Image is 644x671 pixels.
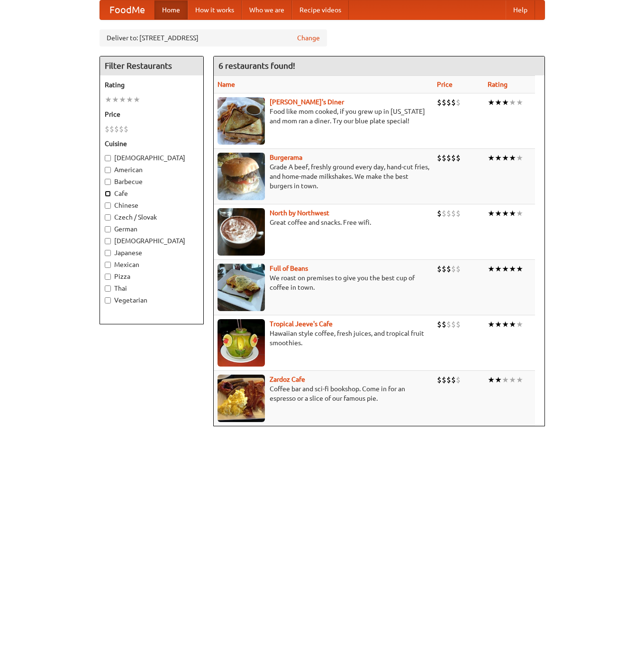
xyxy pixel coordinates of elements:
[516,264,523,274] li: ★
[437,81,453,88] a: Price
[495,153,502,163] li: ★
[218,153,265,200] img: burgerama.jpg
[509,153,516,163] li: ★
[100,29,327,46] div: Deliver to: [STREET_ADDRESS]
[442,153,446,163] li: $
[105,260,199,269] label: Mexican
[105,110,199,119] h5: Price
[270,265,308,272] a: Full of Beans
[292,0,349,19] a: Recipe videos
[105,238,111,244] input: [DEMOGRAPHIC_DATA]
[218,319,265,367] img: jeeves.jpg
[456,208,461,219] li: $
[456,319,461,330] li: $
[218,107,429,126] p: Food like mom cooked, if you grew up in [US_STATE] and mom ran a diner. Try our blue plate special!
[105,179,111,185] input: Barbecue
[218,208,265,256] img: north.jpg
[502,375,509,385] li: ★
[119,94,126,105] li: ★
[509,208,516,219] li: ★
[105,155,111,161] input: [DEMOGRAPHIC_DATA]
[495,319,502,330] li: ★
[218,97,265,145] img: sallys.jpg
[105,191,111,197] input: Cafe
[105,124,109,134] li: $
[451,153,456,163] li: $
[270,209,329,217] b: North by Northwest
[270,98,344,106] a: [PERSON_NAME]'s Diner
[105,202,111,209] input: Chinese
[114,124,119,134] li: $
[451,264,456,274] li: $
[506,0,535,19] a: Help
[270,154,302,161] a: Burgerama
[442,375,446,385] li: $
[488,208,495,219] li: ★
[442,208,446,219] li: $
[105,297,111,303] input: Vegetarian
[495,264,502,274] li: ★
[218,264,265,311] img: beans.jpg
[218,384,429,403] p: Coffee bar and sci-fi bookshop. Come in for an espresso or a slice of our famous pie.
[502,153,509,163] li: ★
[442,97,446,108] li: $
[188,0,242,19] a: How it works
[437,153,442,163] li: $
[456,375,461,385] li: $
[218,375,265,422] img: zardoz.jpg
[105,248,199,257] label: Japanese
[488,81,508,88] a: Rating
[218,329,429,348] p: Hawaiian style coffee, fresh juices, and tropical fruit smoothies.
[509,319,516,330] li: ★
[437,208,442,219] li: $
[105,285,111,292] input: Thai
[502,97,509,108] li: ★
[105,153,199,163] label: [DEMOGRAPHIC_DATA]
[516,319,523,330] li: ★
[154,0,188,19] a: Home
[105,250,111,256] input: Japanese
[218,273,429,292] p: We roast on premises to give you the best cup of coffee in town.
[270,320,333,328] a: Tropical Jeeve's Cafe
[451,375,456,385] li: $
[105,272,199,281] label: Pizza
[119,124,124,134] li: $
[495,375,502,385] li: ★
[502,264,509,274] li: ★
[109,124,114,134] li: $
[516,97,523,108] li: ★
[105,274,111,280] input: Pizza
[105,236,199,246] label: [DEMOGRAPHIC_DATA]
[242,0,292,19] a: Who we are
[446,375,451,385] li: $
[218,81,235,88] a: Name
[495,208,502,219] li: ★
[437,375,442,385] li: $
[218,61,295,70] ng-pluralize: 6 restaurants found!
[100,0,154,19] a: FoodMe
[105,224,199,234] label: German
[105,177,199,186] label: Barbecue
[509,375,516,385] li: ★
[446,153,451,163] li: $
[446,97,451,108] li: $
[133,94,140,105] li: ★
[105,80,199,90] h5: Rating
[270,376,305,383] a: Zardoz Cafe
[509,264,516,274] li: ★
[509,97,516,108] li: ★
[437,97,442,108] li: $
[446,208,451,219] li: $
[488,375,495,385] li: ★
[297,33,320,43] a: Change
[516,208,523,219] li: ★
[105,295,199,305] label: Vegetarian
[105,284,199,293] label: Thai
[516,375,523,385] li: ★
[105,226,111,232] input: German
[437,264,442,274] li: $
[105,212,199,222] label: Czech / Slovak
